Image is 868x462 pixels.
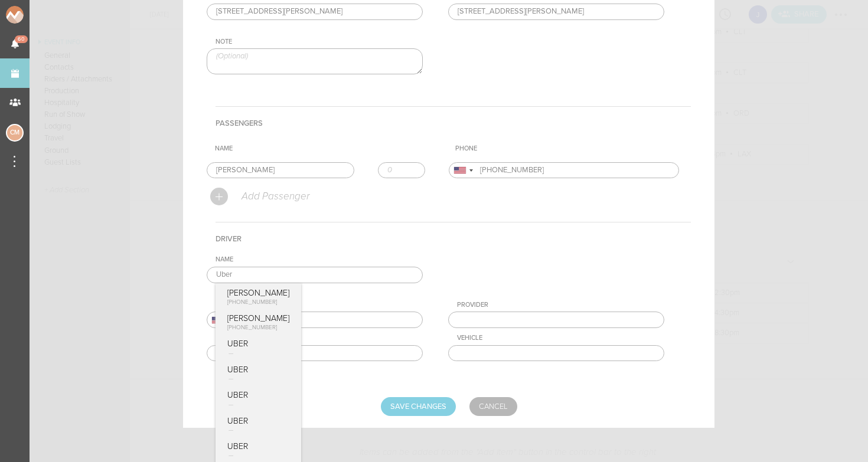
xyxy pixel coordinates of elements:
[15,35,28,43] span: 60
[227,416,289,426] p: UBER
[457,334,664,342] div: Vehicle
[449,163,477,178] div: United States: +1
[216,106,691,140] h4: Passengers
[216,334,423,342] div: Email
[448,4,664,20] input: Address
[378,162,425,179] input: 0
[449,162,679,179] input: Phone
[227,441,289,451] p: UBER
[240,191,309,202] p: Add Passenger
[457,301,664,309] div: Provider
[207,312,234,327] div: United States: +1
[381,397,456,416] input: Save Changes
[207,4,423,20] input: Address
[6,124,24,142] div: Charlie McGinley
[227,288,289,298] p: [PERSON_NAME]
[451,140,691,158] th: Phone
[216,222,691,255] h4: Driver
[6,6,73,24] img: NOMAD
[216,255,423,264] div: Name
[207,312,423,328] input: (201) 555-0123
[227,313,289,323] p: [PERSON_NAME]
[227,390,289,400] p: UBER
[216,38,423,46] div: Note
[210,140,451,158] th: Name
[227,324,277,331] span: [PHONE_NUMBER]
[227,339,289,349] p: UBER
[227,365,289,375] p: UBER
[469,397,517,416] a: Cancel
[227,299,277,306] span: [PHONE_NUMBER]
[210,193,309,200] a: Add Passenger
[216,301,423,309] div: Phone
